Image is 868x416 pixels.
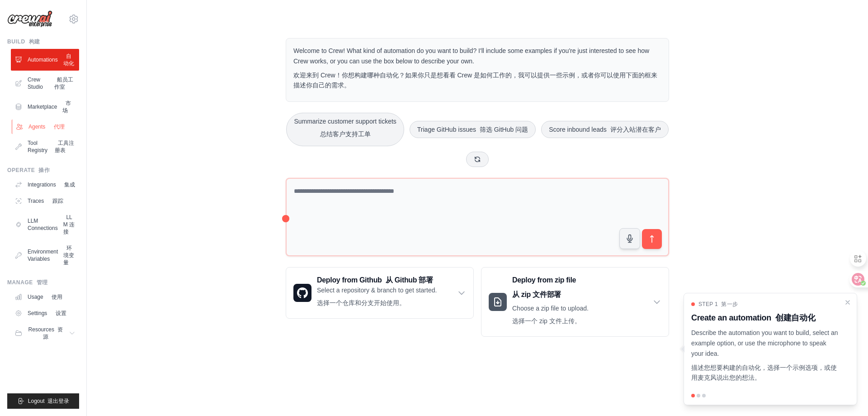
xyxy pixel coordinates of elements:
font: 欢迎来到 Crew！你想构建哪种自动化？如果你只是想看看 Crew 是如何工作的，我可以提供一些示例，或者你可以使用下面的框来描述你自己的需求。 [293,72,657,89]
font: 操作 [38,167,50,173]
font: 总结客户支持工单 [320,130,371,138]
font: 描述您想要构建的自动化，选择一个示例选项，或使用麦克风说出您的想法。 [691,364,837,382]
font: 创建自动化 [775,313,815,322]
font: 第一步 [721,301,738,307]
a: Settings 设置 [11,306,79,320]
h3: Create an automation [691,311,839,324]
a: Crew Studio 船员工作室 [11,72,79,94]
iframe: Chat Widget [823,373,868,416]
font: 构建 [29,38,40,45]
a: Integrations 集成 [11,177,79,192]
div: Operate [7,167,79,174]
p: Select a repository & branch to get started. [317,286,437,311]
button: Resources 资源 [11,322,79,344]
a: Traces 跟踪 [11,194,79,208]
font: 集成 [64,182,75,188]
a: Environment Variables 环境变量 [11,241,79,270]
div: Build [7,38,79,45]
h3: Deploy from zip file [512,275,589,304]
font: 从 zip 文件部署 [512,291,561,298]
a: Marketplace 市场 [11,96,79,118]
font: 代理 [54,124,65,130]
span: Logout [28,397,69,405]
font: 评分入站潜在客户 [610,126,661,133]
font: 船员工作室 [54,77,74,90]
font: 管理 [37,279,48,286]
a: LLM Connections LLM 连接 [11,210,79,239]
font: 设置 [56,310,66,316]
p: Welcome to Crew! What kind of automation do you want to build? I'll include some examples if you'... [293,46,661,94]
span: Resources [28,326,63,340]
font: 跟踪 [52,198,63,204]
button: Close walkthrough [844,299,851,306]
font: 选择一个 zip 文件上传。 [512,317,581,325]
font: 使用 [52,294,62,300]
button: Triage GitHub issues 筛选 GitHub 问题 [410,121,536,138]
img: Logo [7,10,52,28]
h3: Deploy from Github [317,275,437,286]
a: Tool Registry 工具注册表 [11,136,79,158]
font: LLM 连接 [63,214,75,235]
button: Logout 退出登录 [7,393,79,409]
font: 选择一个仓库和分支开始使用。 [317,299,406,306]
font: 筛选 GitHub 问题 [480,126,528,133]
div: Manage [7,279,79,286]
div: 聊天小组件 [823,373,868,416]
button: Score inbound leads 评分入站潜在客户 [541,121,668,138]
font: 市场 [62,100,71,114]
button: Summarize customer support tickets总结客户支持工单 [286,113,404,146]
a: Automations 自动化 [11,49,79,71]
font: 从 Github 部署 [386,276,433,284]
font: 环境变量 [63,245,74,266]
a: Usage 使用 [11,290,79,304]
p: Choose a zip file to upload. [512,304,589,329]
a: Agents 代理 [12,120,80,134]
span: Step 1 [698,301,738,308]
font: 自动化 [63,53,74,67]
p: Describe the automation you want to build, select an example option, or use the microphone to spe... [691,328,839,387]
font: 工具注册表 [55,140,74,153]
font: 退出登录 [47,398,69,404]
